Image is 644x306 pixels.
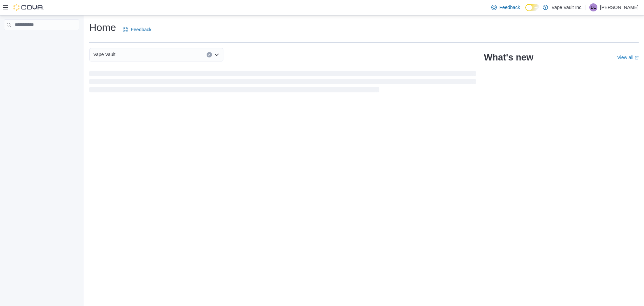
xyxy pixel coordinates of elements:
span: Dark Mode [525,11,526,11]
img: Cova [13,4,44,11]
p: Vape Vault Inc. [551,3,583,11]
span: DL [591,3,596,11]
a: Feedback [489,1,523,14]
nav: Complex example [4,32,79,48]
span: Vape Vault [93,50,115,58]
p: [PERSON_NAME] [600,3,639,11]
p: | [585,3,587,11]
input: Dark Mode [525,4,539,11]
span: Feedback [131,26,151,33]
button: Clear input [207,52,212,57]
a: Feedback [120,23,154,36]
h2: What's new [484,52,533,63]
svg: External link [635,56,639,60]
div: Darren Lopes [589,3,597,11]
span: Feedback [499,4,520,11]
a: View allExternal link [617,55,639,60]
span: Loading [89,72,476,94]
button: Open list of options [214,52,219,57]
h1: Home [89,21,116,34]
